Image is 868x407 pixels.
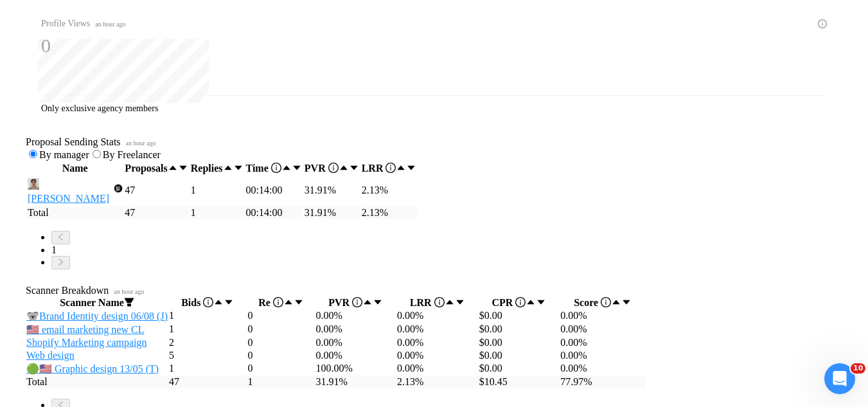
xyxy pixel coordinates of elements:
span: caret-up [339,163,349,173]
span: caret-up [396,163,406,173]
iframe: Intercom live chat [824,363,855,394]
td: Total [26,375,168,388]
td: $0.00 [479,309,560,323]
td: 0.00% [560,309,646,323]
span: caret-down [621,297,632,307]
td: 0.00% [560,336,646,349]
span: By Freelancer [103,149,161,160]
td: 47 [124,206,188,219]
span: caret-down [233,163,244,173]
span: caret-down [406,163,416,173]
td: $0.00 [479,336,560,349]
button: left [51,231,70,244]
span: caret-down [349,163,359,173]
span: caret-down [294,297,304,307]
td: 2.13 % [361,206,418,219]
td: 47 [168,375,247,388]
span: CPR [492,297,526,308]
span: filter [124,297,134,308]
li: Next Page [51,256,842,269]
td: 0.00% [396,309,479,323]
td: 31.91 % [304,206,360,219]
td: 1 [168,323,247,336]
div: 0 [41,33,126,58]
td: $ 10.45 [479,375,560,388]
td: 2.13% [361,176,418,205]
a: 🐨Brand Identity design 06/08 (J) [26,311,168,321]
span: Scanner Breakdown [26,285,842,296]
th: Proposals [124,162,188,175]
span: Only exclusive agency members [41,104,158,113]
td: 5 [168,349,247,362]
td: 1 [190,206,244,219]
td: 0.00% [560,362,646,375]
a: 🇺🇸 email marketing new CL [26,324,145,335]
span: PVR [328,297,362,308]
span: info-circle [328,163,339,173]
span: caret-down [178,163,188,173]
span: info-circle [273,297,283,307]
td: 0.00% [315,349,396,362]
td: 2 [168,336,247,349]
td: 0.00% [560,323,646,336]
td: 1 [247,375,315,388]
span: caret-down [292,163,302,173]
a: 🟢🇺🇸 Graphic design 13/05 (T) [26,363,159,374]
td: 0.00% [396,336,479,349]
td: Total [27,206,123,219]
td: 1 [168,362,247,375]
span: info-circle [352,297,362,307]
td: $0.00 [479,349,560,362]
span: caret-up [362,297,373,307]
td: 0 [247,336,315,349]
span: Scanner Name [60,297,124,308]
img: gigradar-bm.png [114,184,123,193]
td: 0.00% [396,349,479,362]
span: Time [246,163,281,174]
span: caret-up [526,297,536,307]
span: Proposal Sending Stats [26,136,842,148]
span: Score [574,297,611,308]
td: 0.00% [396,362,479,375]
td: 1 [190,176,244,205]
td: 0 [247,323,315,336]
span: caret-up [611,297,621,307]
td: 100.00% [315,362,396,375]
li: Previous Page [51,231,842,244]
time: an hour ago [126,140,156,147]
span: caret-up [213,297,224,307]
a: Shopify Marketing campaign [26,337,147,348]
td: 00:14:00 [245,206,303,219]
a: RG[PERSON_NAME] [28,177,122,204]
td: 0 [247,362,315,375]
td: 31.91% [304,176,360,205]
span: Re [258,297,283,308]
td: 47 [124,176,188,205]
span: filter [124,297,134,307]
td: 2.13 % [396,375,479,388]
td: 1 [168,309,247,323]
span: info-circle [515,297,526,307]
span: Replies [191,163,223,174]
span: caret-up [223,163,233,173]
span: info-circle [434,297,445,307]
span: Bids [181,297,213,308]
span: Proposals [125,163,167,174]
td: 0.00% [315,323,396,336]
span: LRR [362,163,396,174]
td: 0.00% [396,323,479,336]
span: info-circle [271,163,281,173]
td: 0 [247,309,315,323]
td: $0.00 [479,362,560,375]
span: caret-down [455,297,465,307]
span: caret-down [373,297,383,307]
span: caret-down [536,297,546,307]
span: caret-up [168,163,178,173]
time: an hour ago [95,21,125,28]
td: 77.97 % [560,375,646,388]
a: 1 [51,244,57,255]
input: By Freelancer [93,150,101,158]
td: 0.00% [315,336,396,349]
span: left [57,233,65,241]
span: caret-up [445,297,455,307]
